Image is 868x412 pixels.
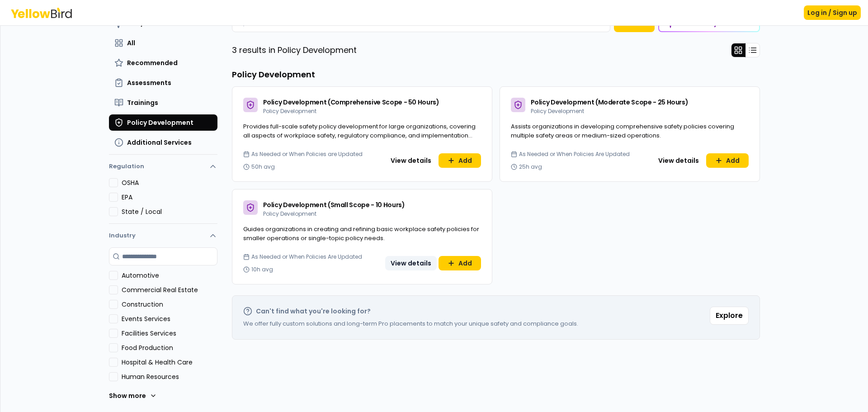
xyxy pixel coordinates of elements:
[243,122,476,148] span: Provides full-scale safety policy development for large organizations, covering all aspects of wo...
[122,193,217,202] label: EPA
[127,138,192,147] span: Additional Services
[109,387,157,405] button: Show more
[256,307,371,316] h2: Can't find what you're looking for?
[122,207,217,216] label: State / Local
[109,35,217,51] button: All
[109,158,217,178] button: Regulation
[263,107,316,115] span: Policy Development
[232,68,760,81] h3: Policy Development
[251,163,275,170] span: 50h avg
[109,114,217,131] button: Policy Development
[109,224,217,247] button: Industry
[122,271,217,280] label: Automotive
[439,256,481,270] button: Add
[122,314,217,323] label: Events Services
[127,38,135,47] span: All
[127,58,178,67] span: Recommended
[122,285,217,294] label: Commercial Real Estate
[385,256,437,270] button: View details
[243,225,479,242] span: Guides organizations in creating and refining basic workplace safety policies for smaller operati...
[511,122,734,140] span: Assists organizations in developing comprehensive safety policies covering multiple safety areas ...
[122,329,217,338] label: Facilities Services
[127,118,193,127] span: Policy Development
[232,44,357,57] p: 3 results in Policy Development
[653,153,704,168] button: View details
[109,247,217,412] div: Industry
[263,210,316,218] span: Policy Development
[122,300,217,309] label: Construction
[251,151,363,158] span: As Needed or When Policies are Updated
[519,163,542,170] span: 25h avg
[251,253,362,260] span: As Needed or When Policies Are Updated
[519,151,630,158] span: As Needed or When Policies Are Updated
[385,153,437,168] button: View details
[122,372,217,381] label: Human Resources
[122,343,217,352] label: Food Production
[531,98,689,107] span: Policy Development (Moderate Scope - 25 Hours)
[243,319,578,328] p: We offer fully custom solutions and long-term Pro placements to match your unique safety and comp...
[706,153,749,168] button: Add
[251,266,273,273] span: 10h avg
[710,307,749,325] button: Explore
[109,95,217,111] button: Trainings
[109,75,217,91] button: Assessments
[263,98,439,107] span: Policy Development (Comprehensive Scope - 50 Hours)
[127,98,158,107] span: Trainings
[439,153,481,168] button: Add
[109,55,217,71] button: Recommended
[127,78,171,87] span: Assessments
[263,200,405,209] span: Policy Development (Small Scope - 10 Hours)
[804,5,861,20] button: Log in / Sign up
[122,178,217,187] label: OSHA
[122,358,217,367] label: Hospital & Health Care
[531,107,584,115] span: Policy Development
[109,134,217,151] button: Additional Services
[109,178,217,223] div: Regulation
